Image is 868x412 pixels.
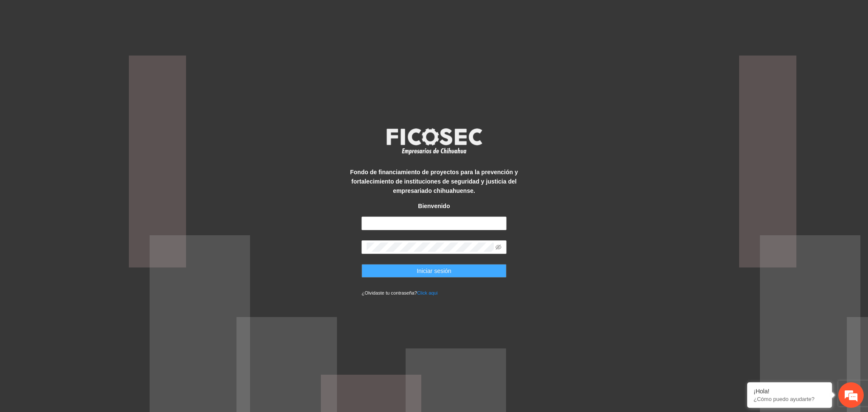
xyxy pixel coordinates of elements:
[362,264,506,278] button: Iniciar sesión
[495,244,501,250] span: eye-invisible
[381,125,487,157] img: logo
[754,396,826,402] p: ¿Cómo puedo ayudarte?
[417,290,438,295] a: Click aqui
[417,266,451,276] span: Iniciar sesión
[418,203,450,209] strong: Bienvenido
[350,169,518,194] strong: Fondo de financiamiento de proyectos para la prevención y fortalecimiento de instituciones de seg...
[754,388,826,395] div: ¡Hola!
[362,290,437,295] small: ¿Olvidaste tu contraseña?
